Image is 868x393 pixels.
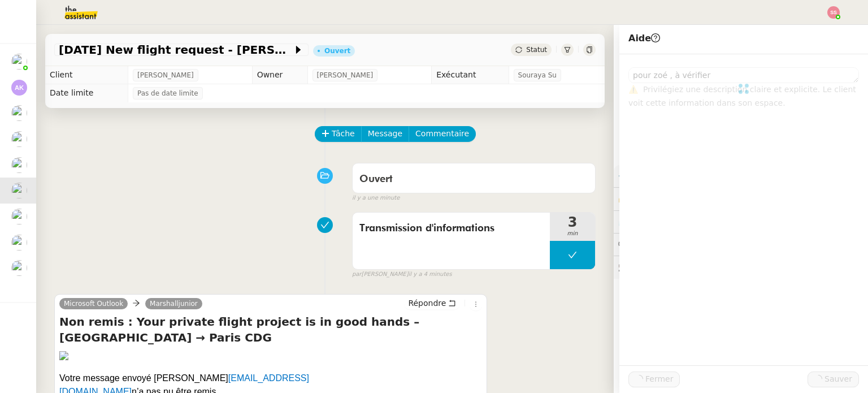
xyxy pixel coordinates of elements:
span: Commentaire [415,127,469,140]
span: 🔐 [618,192,692,205]
span: [DATE] New flight request - [PERSON_NAME] [59,44,293,55]
span: Répondre [408,297,446,309]
div: 🕵️Autres demandes en cours 19 [614,256,868,278]
span: [PERSON_NAME] [137,70,194,81]
div: 🔐Données client [614,188,868,210]
span: [PERSON_NAME] [317,70,374,81]
img: users%2FC9SBsJ0duuaSgpQFj5LgoEX8n0o2%2Favatar%2Fec9d51b8-9413-4189-adfb-7be4d8c96a3c [11,260,27,276]
span: Transmission d'informations [359,220,543,237]
button: Tâche [315,126,362,142]
a: Marshalljunior [145,299,202,309]
div: 💬Commentaires [614,234,868,256]
div: ⚙️Procédures [614,165,868,187]
img: Office365Logo_Orange.png [59,351,369,360]
span: 🕵️ [618,262,763,271]
span: 3 [550,215,595,229]
img: svg [11,80,27,96]
span: il y a une minute [352,193,400,203]
button: Fermer [628,372,680,387]
img: users%2FC9SBsJ0duuaSgpQFj5LgoEX8n0o2%2Favatar%2Fec9d51b8-9413-4189-adfb-7be4d8c96a3c [11,183,27,198]
span: ⚙️ [618,170,677,183]
td: Exécutant [432,66,509,84]
td: Owner [252,66,307,84]
span: min [550,229,595,239]
img: users%2FC9SBsJ0duuaSgpQFj5LgoEX8n0o2%2Favatar%2Fec9d51b8-9413-4189-adfb-7be4d8c96a3c [11,209,27,224]
td: Client [45,66,128,84]
td: Date limite [45,84,128,102]
img: users%2FXPWOVq8PDVf5nBVhDcXguS2COHE3%2Favatar%2F3f89dc26-16aa-490f-9632-b2fdcfc735a1 [11,157,27,173]
span: 💬 [618,240,691,249]
a: Microsoft Outlook [59,299,128,309]
button: Répondre [404,297,460,309]
span: Pas de date limite [137,88,198,99]
span: Souraya Su [518,70,557,81]
button: Sauver [808,372,859,387]
img: users%2FC9SBsJ0duuaSgpQFj5LgoEX8n0o2%2Favatar%2Fec9d51b8-9413-4189-adfb-7be4d8c96a3c [11,235,27,251]
button: Message [361,126,409,142]
div: ⏲️Tâches 3:12 [614,211,868,233]
button: Commentaire [409,126,476,142]
img: users%2FCk7ZD5ubFNWivK6gJdIkoi2SB5d2%2Favatar%2F3f84dbb7-4157-4842-a987-fca65a8b7a9a [11,105,27,121]
span: Tâche [332,127,355,140]
img: svg [827,6,840,19]
small: [PERSON_NAME] [352,270,452,279]
span: ⏲️ [618,217,696,226]
span: Aide [628,33,660,44]
span: Message [368,127,402,140]
h4: Non remis : Your private flight project is in good hands – [GEOGRAPHIC_DATA] → Paris CDG [59,314,482,346]
span: par [352,270,362,279]
img: users%2FoFdbodQ3TgNoWt9kP3GXAs5oaCq1%2Favatar%2Fprofile-pic.png [11,54,27,70]
div: Ouvert [324,47,350,54]
span: il y a 4 minutes [409,270,452,279]
img: users%2FSoHiyPZ6lTh48rkksBJmVXB4Fxh1%2Favatar%2F784cdfc3-6442-45b8-8ed3-42f1cc9271a4 [11,131,27,147]
span: Statut [526,46,547,54]
span: Ouvert [359,174,393,184]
